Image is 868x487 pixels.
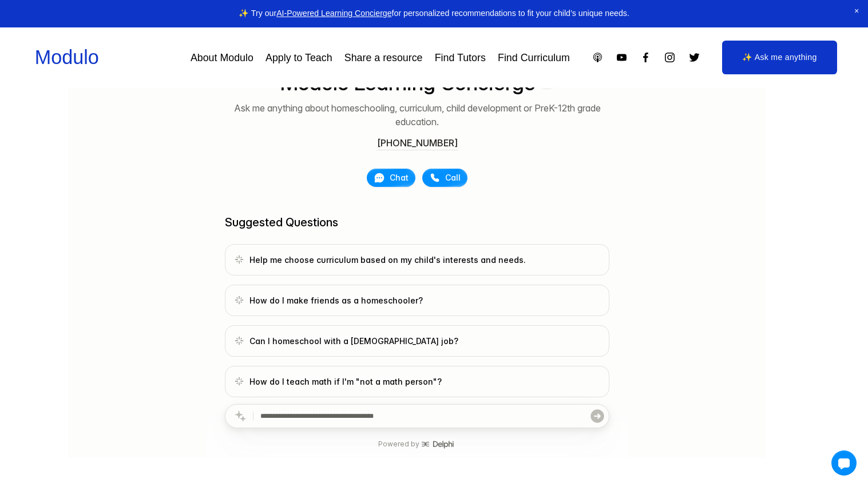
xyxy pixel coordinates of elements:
[167,294,532,306] span: How do I make friends as a homeschooler?
[354,168,399,186] button: Call
[592,51,604,63] a: Apple Podcasts
[498,47,570,68] a: Find Curriculum
[472,75,486,89] button: Modulo
[157,365,541,397] a: Go to talk page with question: How do I teach math if I'm "not a math person"?
[473,77,485,88] img: Modulo
[157,284,541,316] a: Go to talk page with question: How do I make friends as a homeschooler?
[640,51,652,63] a: Facebook
[157,101,541,128] p: Ask me anything about homeschooling, curriculum, child development or PreK-12th grade education.
[310,439,387,448] p: Powered by
[157,243,541,275] a: Go to talk page with question: Help me choose curriculum based on my child's interests and needs.
[167,375,532,387] span: How do I teach math if I'm "not a math person"?
[157,325,541,356] a: Go to talk page with question: Can I homeschool with a full-time job?
[435,47,486,68] a: Find Tutors
[35,46,99,68] a: Modulo
[191,47,253,68] a: About Modulo
[322,171,340,183] span: Chat
[377,171,393,183] span: Call
[688,51,700,63] a: Twitter
[344,47,423,68] a: Share a resource
[212,71,467,94] h1: Modulo Learning Concierge
[167,334,532,346] span: Can I homeschool with a [DEMOGRAPHIC_DATA] job?
[157,214,541,230] h2: Suggested Questions
[23,19,38,28] a: Delphi
[722,41,838,75] a: ✨ Ask me anything
[265,47,332,68] a: Apply to Teach
[299,168,347,186] button: Chat
[276,9,391,18] a: AI-Powered Learning Concierge
[664,51,676,63] a: Instagram
[616,51,628,63] a: YouTube
[167,253,532,265] span: Help me choose curriculum based on my child's interests and needs.
[308,135,390,150] button: [PHONE_NUMBER]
